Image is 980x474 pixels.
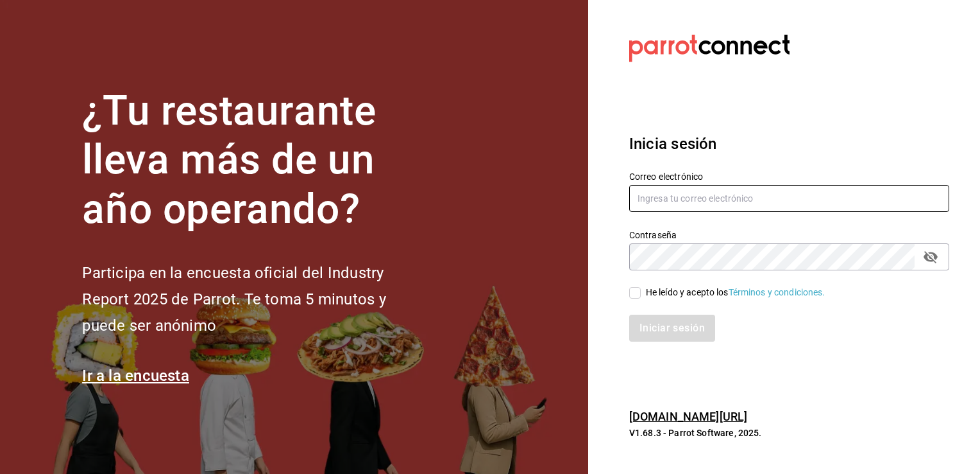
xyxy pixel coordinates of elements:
[82,260,428,338] h2: Participa en la encuesta oficial del Industry Report 2025 de Parrot. Te toma 5 minutos y puede se...
[629,171,949,180] label: Correo electrónico
[82,87,428,234] h1: ¿Tu restaurante lleva más de un año operando?
[629,132,949,155] h3: Inicia sesión
[729,287,825,297] a: Términos y condiciones.
[646,286,825,299] div: He leído y acepto los
[629,230,949,239] label: Contraseña
[629,185,949,212] input: Ingresa tu correo electrónico
[82,367,189,385] a: Ir a la encuesta
[629,426,949,439] p: V1.68.3 - Parrot Software, 2025.
[629,410,747,423] a: [DOMAIN_NAME][URL]
[920,246,942,268] button: passwordField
